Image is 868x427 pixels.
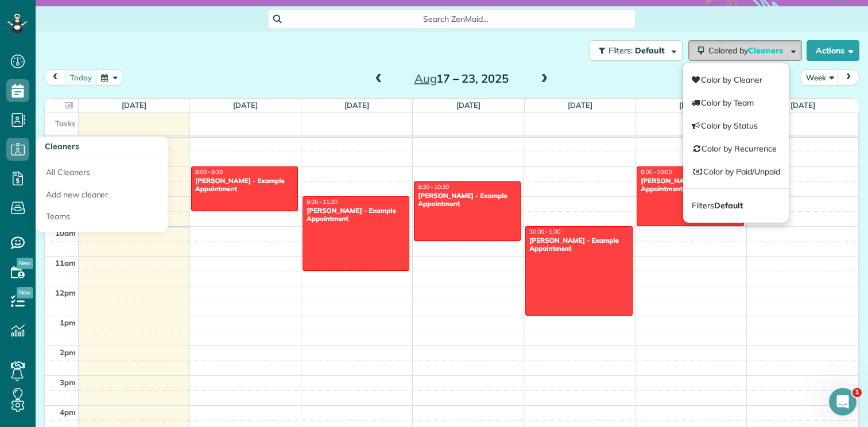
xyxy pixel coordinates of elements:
[640,177,740,193] div: [PERSON_NAME] - Example Appointment
[60,378,76,387] span: 3pm
[21,310,208,337] div: 2Create your first customer and appointment
[683,114,789,137] a: Color by Status
[829,388,857,416] iframe: Intercom live chat
[683,137,789,160] a: Color by Recurrence
[790,100,815,110] a: [DATE]
[36,184,168,206] a: Add new cleaner
[195,168,223,176] span: 8:00 - 9:30
[852,388,862,397] span: 1
[807,40,859,61] button: Actions
[55,258,76,267] span: 11am
[688,40,802,61] button: Colored byCleaners
[36,205,168,232] a: Teams
[390,72,533,85] h2: 17 – 23, 2025
[568,100,592,110] a: [DATE]
[529,228,560,235] span: 10:00 - 1:00
[55,119,76,128] span: Tasks
[134,350,153,358] span: Help
[692,200,742,211] span: Filters
[64,92,83,111] img: Profile image for Amar
[456,100,481,110] a: [DATE]
[17,258,33,269] span: New
[418,183,449,191] span: 8:30 - 10:30
[60,348,76,357] span: 2pm
[17,350,40,358] span: Home
[172,321,230,367] button: Tasks
[146,123,218,135] p: About 10 minutes
[67,350,106,358] span: Messages
[60,318,76,327] span: 1pm
[306,207,406,223] div: [PERSON_NAME] - Example Appointment
[98,5,134,25] h1: Tasks
[307,198,338,205] span: 9:00 - 11:30
[44,172,195,184] div: Add your first cleaner
[44,69,66,85] button: prev
[122,100,146,110] a: [DATE]
[801,69,839,85] button: Week
[201,5,222,25] div: Close
[838,69,859,85] button: next
[529,236,629,253] div: [PERSON_NAME] - Example Appointment
[195,177,294,193] div: [PERSON_NAME] - Example Appointment
[641,168,672,176] span: 8:00 - 10:00
[683,160,789,183] a: Color by Paid/Unpaid
[344,100,369,110] a: [DATE]
[635,45,665,56] span: Default
[36,157,168,184] a: All Cleaners
[233,100,258,110] a: [DATE]
[36,417,36,417] img: capterra_tracker.gif
[65,69,97,85] button: today
[44,224,117,247] a: Add cleaner
[60,407,76,417] span: 4pm
[714,200,743,211] strong: Default
[44,215,200,247] div: Add cleaner
[44,191,200,215] div: Experience how you can manage your cleaners and their availability.
[55,288,76,297] span: 12pm
[679,100,704,110] a: [DATE]
[57,321,115,367] button: Messages
[21,168,208,187] div: 1Add your first cleaner
[188,350,213,358] span: Tasks
[44,271,133,283] button: Mark as completed
[609,45,633,56] span: Filters:
[16,44,214,86] div: Run your business like a Pro,
[683,91,789,114] a: Color by Team
[417,192,517,208] div: [PERSON_NAME] - Example Appointment
[55,228,76,238] span: 10am
[414,71,437,86] span: Aug
[11,123,41,135] p: 9 steps
[683,194,789,217] a: FiltersDefault
[17,287,33,298] span: New
[45,141,79,152] span: Cleaners
[683,68,789,91] a: Color by Cleaner
[748,45,785,56] span: Cleaners
[115,321,172,367] button: Help
[590,40,683,61] button: Filters: Default
[584,40,683,61] a: Filters: Default
[87,96,165,107] div: Amar from ZenMaid
[708,45,787,56] span: Colored by
[44,315,195,337] div: Create your first customer and appointment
